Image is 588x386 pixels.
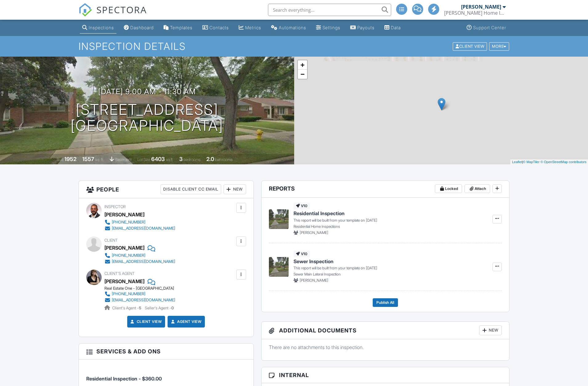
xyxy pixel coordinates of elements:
h1: Inspection Details [79,41,510,52]
span: sq. ft. [95,157,104,162]
a: © MapTiler [523,160,540,164]
div: Support Center [473,25,506,30]
a: Zoom in [298,60,307,70]
div: Disable Client CC Email [160,184,221,194]
div: 6403 [151,156,165,162]
h3: People [79,181,253,198]
p: There are no attachments to this inspection. [269,344,502,351]
span: Inspector [104,204,126,209]
span: Client [104,238,118,243]
div: Templates [170,25,193,30]
a: Client View [129,319,162,325]
span: Built [57,157,63,162]
div: Settings [322,25,340,30]
a: Templates [161,22,195,34]
a: Contacts [200,22,231,34]
a: Support Center [464,22,509,34]
span: Seller's Agent - [145,306,174,310]
h3: [DATE] 9:00 am - 11:30 am [98,87,196,96]
span: bedrooms [184,157,201,162]
div: Data [391,25,401,30]
strong: 5 [139,306,141,310]
a: © OpenStreetMap contributors [541,160,586,164]
div: [PHONE_NUMBER] [112,220,145,225]
span: Lot Size [137,157,150,162]
a: Dashboard [121,22,156,34]
img: The Best Home Inspection Software - Spectora [79,3,92,17]
span: basement [115,157,132,162]
div: Payouts [357,25,375,30]
a: Automations (Basic) [269,22,309,34]
div: [PERSON_NAME] [104,210,144,219]
a: [PHONE_NUMBER] [104,219,175,225]
div: Dashboard [130,25,154,30]
div: Automations [279,25,306,30]
div: Suarez Home Inspections LLC [444,10,506,16]
div: Inspections [89,25,114,30]
h3: Internal [262,367,509,383]
strong: 0 [171,306,174,310]
a: Data [382,22,403,34]
div: [EMAIL_ADDRESS][DOMAIN_NAME] [112,298,175,303]
a: [PHONE_NUMBER] [104,291,175,297]
a: Settings [314,22,343,34]
a: Client View [452,44,489,48]
span: Client's Agent [104,271,135,276]
h3: Services & Add ons [79,344,253,360]
div: Client View [453,42,487,50]
div: | [510,159,588,165]
span: sq.ft. [166,157,173,162]
div: 1952 [64,156,76,162]
div: New [224,184,246,194]
span: Client's Agent - [112,306,142,310]
div: [PHONE_NUMBER] [112,253,145,258]
a: [PHONE_NUMBER] [104,252,175,259]
a: Zoom out [298,70,307,79]
div: Contacts [209,25,229,30]
input: Search everything... [268,4,391,16]
div: [EMAIL_ADDRESS][DOMAIN_NAME] [112,226,175,231]
div: 1557 [82,156,94,162]
a: SPECTORA [79,8,147,21]
a: Payouts [348,22,377,34]
a: [EMAIL_ADDRESS][DOMAIN_NAME] [104,225,175,231]
h1: [STREET_ADDRESS] [GEOGRAPHIC_DATA] [71,102,223,134]
div: Real Estate One - [GEOGRAPHIC_DATA] [104,286,180,291]
div: 3 [179,156,183,162]
div: 2.0 [206,156,214,162]
h3: Additional Documents [262,322,509,339]
a: [EMAIL_ADDRESS][DOMAIN_NAME] [104,259,175,265]
a: [PERSON_NAME] [104,277,144,286]
a: Leaflet [512,160,522,164]
a: Inspections [80,22,116,34]
a: [EMAIL_ADDRESS][DOMAIN_NAME] [104,297,175,303]
div: [PERSON_NAME] [461,4,501,10]
div: More [489,42,509,50]
div: New [479,325,502,335]
a: Metrics [236,22,264,34]
a: Agent View [170,319,201,325]
div: [EMAIL_ADDRESS][DOMAIN_NAME] [112,259,175,264]
span: Residential Inspection - $360.00 [86,376,162,382]
div: Metrics [245,25,261,30]
span: bathrooms [215,157,233,162]
span: SPECTORA [96,3,147,16]
div: [PERSON_NAME] [104,243,144,252]
div: [PHONE_NUMBER] [112,292,145,296]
